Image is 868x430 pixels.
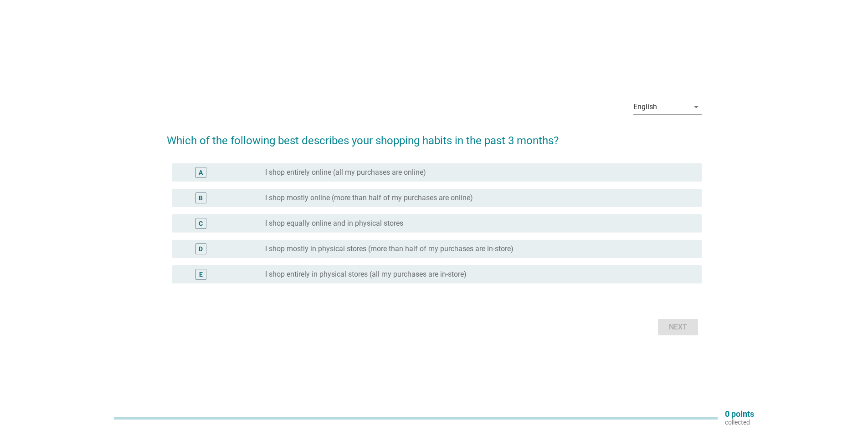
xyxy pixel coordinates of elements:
[265,219,403,228] label: I shop equally online and in physical stores
[725,418,754,426] p: collected
[199,244,203,253] div: D
[199,193,203,202] div: B
[199,218,203,228] div: C
[725,410,754,418] p: 0 points
[265,270,467,279] label: I shop entirely in physical stores (all my purchases are in-store)
[691,101,702,112] i: arrow_drop_down
[265,193,473,202] label: I shop mostly online (more than half of my purchases are online)
[265,168,426,177] label: I shop entirely online (all my purchases are online)
[199,269,203,279] div: E
[265,244,514,253] label: I shop mostly in physical stores (more than half of my purchases are in-store)
[167,123,702,149] h2: Which of the following best describes your shopping habits in the past 3 months?
[199,167,203,177] div: A
[633,103,657,111] div: English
